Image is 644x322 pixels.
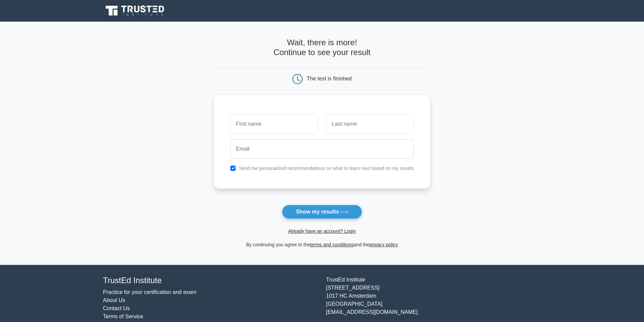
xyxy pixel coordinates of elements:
a: Already have an account? Login [288,228,356,234]
a: Practice for your certification and exam [103,289,197,295]
div: The test is finished [307,76,352,81]
button: Show my results [282,205,362,219]
a: About Us [103,297,125,303]
div: By continuing you agree to the and the [210,241,434,249]
a: Contact Us [103,305,130,311]
input: First name [230,114,318,134]
h4: TrustEd Institute [103,276,318,286]
input: Email [230,139,414,159]
h4: Wait, there is more! Continue to see your result [214,38,430,57]
a: terms and conditions [310,242,354,247]
label: Send me personalized recommendations on what to learn next based on my results [239,166,414,171]
a: Terms of Service [103,314,143,319]
input: Last name [326,114,414,134]
a: privacy policy [369,242,398,247]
